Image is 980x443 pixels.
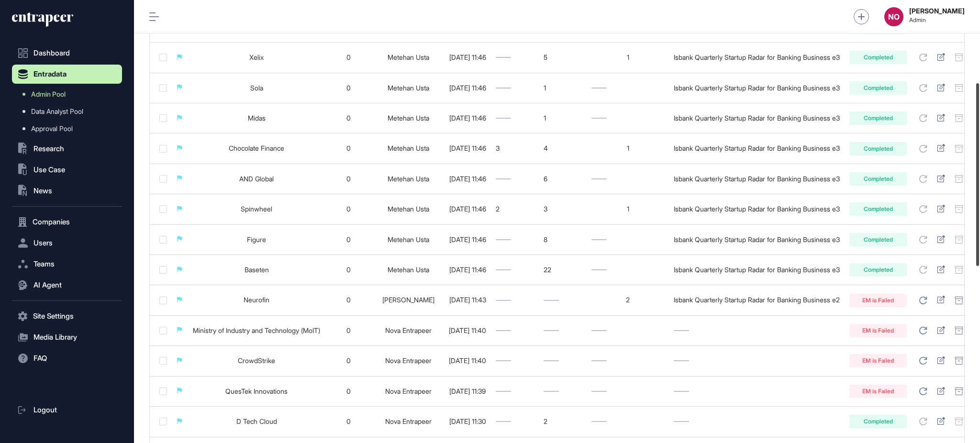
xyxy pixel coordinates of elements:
div: [DATE] 11:46 [449,266,486,274]
span: News [33,187,52,195]
div: Completed [849,263,907,277]
div: 0 [330,175,367,183]
div: EM is Failed [849,324,907,337]
div: Completed [849,51,907,64]
div: 0 [330,114,367,122]
a: Metehan Usta [388,266,429,274]
span: Companies [33,218,70,226]
span: Entradata [33,70,67,78]
button: Media Library [12,328,122,347]
strong: [PERSON_NAME] [909,7,965,15]
button: Site Settings [12,307,122,326]
div: 2 [544,418,582,425]
span: Logout [33,406,57,414]
div: [DATE] 11:40 [449,357,486,365]
div: 0 [330,205,367,213]
div: 0 [330,84,367,92]
button: Use Case [12,160,122,179]
div: 1 [591,205,664,213]
div: 22 [544,266,582,274]
div: 5 [544,54,582,61]
div: Isbank Quarterly Startup Radar for Banking Business e3 [674,266,840,274]
button: Entradata [12,65,122,84]
a: D Tech Cloud [236,417,277,425]
a: Neurofin [244,296,269,304]
div: [DATE] 11:46 [449,84,486,92]
a: Admin Pool [17,86,122,103]
div: 8 [544,236,582,244]
span: Teams [33,260,55,268]
a: [PERSON_NAME] [382,296,434,304]
span: AI Agent [33,281,62,289]
div: [DATE] 11:46 [449,205,486,213]
div: 1 [544,84,582,92]
a: Chocolate Finance [229,144,284,152]
a: Data Analyst Pool [17,103,122,120]
div: Completed [849,202,907,216]
a: Metehan Usta [388,84,429,92]
div: 0 [330,54,367,61]
button: NO [884,7,903,26]
span: Research [33,145,64,153]
div: Completed [849,415,907,428]
div: [DATE] 11:39 [449,388,486,395]
a: Midas [248,114,266,122]
div: EM is Failed [849,385,907,398]
span: Site Settings [33,312,74,320]
div: 1 [591,144,664,152]
div: 3 [544,205,582,213]
a: CrowdStrike [238,356,275,365]
div: 4 [544,144,582,152]
span: Data Analyst Pool [31,108,83,115]
button: FAQ [12,349,122,368]
button: Users [12,233,122,253]
div: 2 [496,205,534,213]
div: [DATE] 11:40 [449,327,486,334]
div: 0 [330,144,367,152]
div: Completed [849,172,907,186]
span: Admin [909,17,965,23]
div: Isbank Quarterly Startup Radar for Banking Business e3 [674,205,840,213]
div: [DATE] 11:46 [449,236,486,244]
a: QuesTek Innovations [225,387,288,395]
div: Isbank Quarterly Startup Radar for Banking Business e2 [674,296,840,304]
span: Dashboard [33,49,70,57]
a: AND Global [239,175,274,183]
div: Isbank Quarterly Startup Radar for Banking Business e3 [674,236,840,244]
button: Teams [12,255,122,274]
a: Figure [247,235,266,244]
a: Sola [250,84,263,92]
a: Nova Entrapeer [385,387,432,395]
div: [DATE] 11:46 [449,54,486,61]
span: FAQ [33,354,47,362]
div: 1 [544,114,582,122]
div: [DATE] 11:30 [449,418,486,425]
div: Isbank Quarterly Startup Radar for Banking Business e3 [674,54,840,61]
div: 0 [330,296,367,304]
div: 0 [330,388,367,395]
div: EM is Failed [849,294,907,307]
a: Nova Entrapeer [385,356,432,365]
span: Admin Pool [31,90,66,98]
div: Completed [849,142,907,155]
a: Approval Pool [17,120,122,137]
div: [DATE] 11:46 [449,144,486,152]
div: Isbank Quarterly Startup Radar for Banking Business e3 [674,84,840,92]
div: Isbank Quarterly Startup Radar for Banking Business e3 [674,114,840,122]
div: 2 [591,296,664,304]
div: 0 [330,327,367,334]
a: Spinwheel [241,205,272,213]
a: Metehan Usta [388,53,429,61]
span: Users [33,239,53,247]
div: 1 [591,54,664,61]
a: Baseten [245,266,269,274]
a: Xelix [249,53,264,61]
div: 3 [496,144,534,152]
button: Companies [12,212,122,232]
a: Nova Entrapeer [385,417,432,425]
button: News [12,181,122,200]
a: Metehan Usta [388,144,429,152]
a: Metehan Usta [388,175,429,183]
a: Logout [12,400,122,420]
